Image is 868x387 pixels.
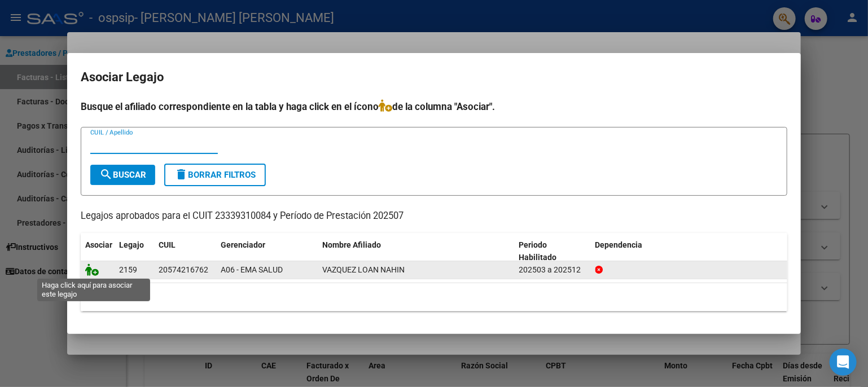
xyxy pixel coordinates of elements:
span: Periodo Habilitado [519,240,557,262]
datatable-header-cell: Gerenciador [216,233,318,270]
span: 2159 [119,265,137,274]
div: 202503 a 202512 [519,263,586,276]
div: Open Intercom Messenger [830,349,857,376]
span: VAZQUEZ LOAN NAHIN [322,265,405,274]
datatable-header-cell: Nombre Afiliado [318,233,515,270]
div: 1 registros [81,283,787,311]
mat-icon: delete [174,168,188,181]
datatable-header-cell: Dependencia [591,233,788,270]
datatable-header-cell: Periodo Habilitado [515,233,591,270]
button: Borrar Filtros [164,164,266,186]
span: Borrar Filtros [174,170,256,180]
span: Gerenciador [221,240,265,249]
button: Buscar [90,165,155,185]
span: Dependencia [595,240,643,249]
datatable-header-cell: Asociar [81,233,115,270]
mat-icon: search [99,168,113,181]
span: A06 - EMA SALUD [221,265,283,274]
span: CUIL [159,240,176,249]
span: Legajo [119,240,144,249]
datatable-header-cell: Legajo [115,233,154,270]
p: Legajos aprobados para el CUIT 23339310084 y Período de Prestación 202507 [81,209,787,223]
datatable-header-cell: CUIL [154,233,216,270]
span: Buscar [99,170,146,180]
h2: Asociar Legajo [81,67,787,88]
span: Nombre Afiliado [322,240,381,249]
h4: Busque el afiliado correspondiente en la tabla y haga click en el ícono de la columna "Asociar". [81,99,787,114]
div: 20574216762 [159,263,208,276]
span: Asociar [85,240,112,249]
